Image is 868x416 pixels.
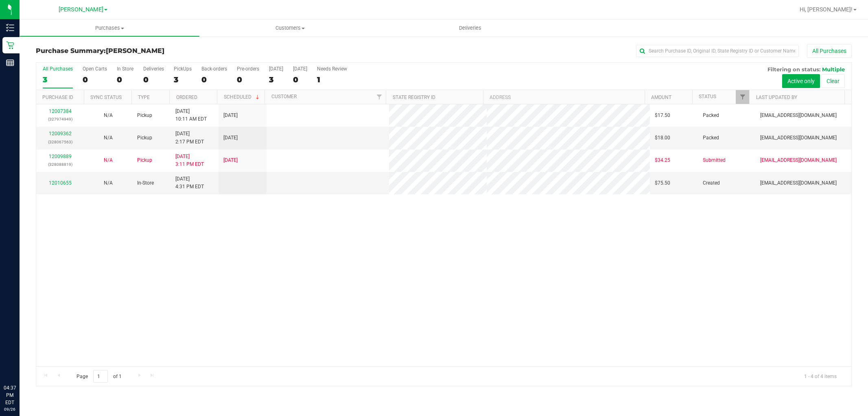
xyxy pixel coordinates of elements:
span: $17.50 [655,112,670,119]
span: 1 - 4 of 4 items [798,370,843,382]
a: Purchases [20,20,200,37]
span: Packed [703,112,719,119]
span: [DATE] 2:17 PM EDT [175,130,204,145]
a: Status [699,94,716,99]
inline-svg: Reports [6,59,14,67]
div: PickUps [174,66,192,72]
a: Purchase ID [42,95,73,100]
p: (328088819) [41,161,79,168]
button: N/A [104,179,113,187]
input: 1 [93,370,108,383]
span: [EMAIL_ADDRESS][DOMAIN_NAME] [760,156,837,164]
p: (327974949) [41,115,79,123]
div: 0 [143,75,164,84]
span: Created [703,179,720,187]
p: 04:37 PM EDT [4,384,16,406]
div: [DATE] [293,66,307,72]
a: Sync Status [90,95,122,100]
div: 0 [293,75,307,84]
span: Pickup [137,112,152,119]
button: N/A [104,134,113,142]
span: [DATE] 10:11 AM EDT [175,108,207,123]
span: Not Applicable [104,180,113,186]
span: $34.25 [655,156,670,164]
span: [DATE] [223,112,238,119]
a: Filter [736,90,749,104]
div: Back-orders [201,66,227,72]
span: [EMAIL_ADDRESS][DOMAIN_NAME] [760,134,837,142]
span: In-Store [137,179,154,187]
div: Deliveries [143,66,164,72]
span: [DATE] [223,156,238,164]
button: N/A [104,112,113,119]
span: Pickup [137,134,152,142]
div: 0 [83,75,107,84]
inline-svg: Retail [6,41,14,49]
span: [DATE] 3:11 PM EDT [175,153,204,168]
span: Pickup [137,156,152,164]
a: Type [138,95,150,100]
span: $75.50 [655,179,670,187]
a: Scheduled [224,94,261,100]
iframe: Resource center [8,351,33,375]
button: N/A [104,156,113,164]
button: Clear [821,74,845,88]
a: 12009889 [49,154,72,159]
a: Customer [271,94,297,99]
th: Address [483,90,645,104]
div: All Purchases [43,66,73,72]
div: 3 [174,75,192,84]
a: State Registry ID [393,95,435,100]
span: Deliveries [448,24,492,32]
span: [EMAIL_ADDRESS][DOMAIN_NAME] [760,179,837,187]
div: 1 [317,75,347,84]
button: All Purchases [807,44,852,58]
a: Ordered [176,95,197,100]
span: Page of 1 [70,370,128,383]
a: 12009362 [49,131,72,136]
span: [EMAIL_ADDRESS][DOMAIN_NAME] [760,112,837,119]
div: 0 [117,75,133,84]
a: 12010655 [49,180,72,186]
span: Not Applicable [104,135,113,141]
a: Last Updated By [756,95,797,100]
span: Hi, [PERSON_NAME]! [800,6,853,13]
h3: Purchase Summary: [36,47,308,55]
span: [PERSON_NAME] [106,47,164,55]
a: Filter [372,90,386,104]
div: 3 [269,75,283,84]
p: 09/26 [4,406,16,412]
span: Not Applicable [104,157,113,163]
button: Active only [782,74,820,88]
span: Not Applicable [104,112,113,118]
p: (328067563) [41,138,79,146]
span: [PERSON_NAME] [59,6,103,13]
a: Deliveries [380,20,560,37]
div: [DATE] [269,66,283,72]
div: Needs Review [317,66,347,72]
div: 3 [43,75,73,84]
div: In Store [117,66,133,72]
span: [DATE] [223,134,238,142]
span: Filtering on status: [767,66,820,73]
inline-svg: Inventory [6,24,14,32]
div: 0 [201,75,227,84]
a: 12007384 [49,108,72,114]
div: Pre-orders [237,66,259,72]
span: Multiple [822,66,845,73]
div: Open Carts [83,66,107,72]
span: [DATE] 4:31 PM EDT [175,175,204,191]
span: Packed [703,134,719,142]
a: Customers [200,20,380,37]
a: Amount [651,95,671,100]
span: Submitted [703,156,726,164]
input: Search Purchase ID, Original ID, State Registry ID or Customer Name... [636,45,799,57]
span: Purchases [20,24,199,32]
div: 0 [237,75,259,84]
span: Customers [200,24,380,32]
span: $18.00 [655,134,670,142]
